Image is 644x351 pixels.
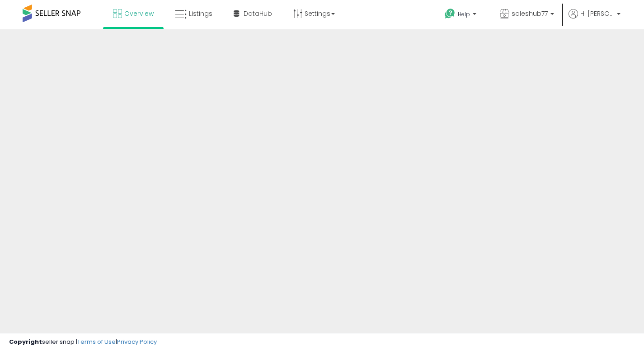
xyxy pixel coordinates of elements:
strong: Copyright [9,337,42,346]
i: Get Help [444,8,456,19]
span: Help [458,10,470,18]
span: Hi [PERSON_NAME] [580,9,614,18]
a: Privacy Policy [117,337,157,346]
a: Help [437,1,485,29]
span: Overview [124,9,154,18]
a: Terms of Use [77,337,116,346]
a: Hi [PERSON_NAME] [569,9,620,29]
span: saleshub77 [512,9,548,18]
span: Listings [189,9,212,18]
span: DataHub [244,9,272,18]
div: seller snap | | [9,338,157,346]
